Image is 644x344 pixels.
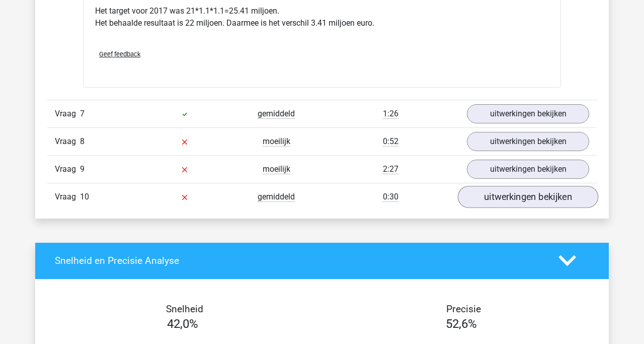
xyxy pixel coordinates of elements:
span: 9 [80,164,85,174]
span: 52,6% [446,317,477,331]
span: 10 [80,192,89,201]
span: Vraag [55,135,80,148]
span: 42,0% [167,317,198,331]
h4: Snelheid [55,303,314,315]
span: 2:27 [383,164,398,174]
h4: Precisie [334,303,593,315]
span: Geef feedback [99,50,140,58]
span: 7 [80,109,85,118]
span: Vraag [55,108,80,120]
p: Het target voor 2017 was 21*1.1*1.1=25.41 miljoen. Het behaalde resultaat is 22 miljoen. Daarmee ... [95,5,549,29]
span: gemiddeld [258,192,295,202]
span: 1:26 [383,109,398,119]
a: uitwerkingen bekijken [467,160,589,179]
span: 0:30 [383,192,398,202]
h4: Snelheid en Precisie Analyse [55,255,543,266]
span: 0:52 [383,136,398,147]
span: moeilijk [263,136,290,147]
a: uitwerkingen bekijken [467,104,589,123]
span: gemiddeld [258,109,295,119]
span: 8 [80,136,85,146]
span: moeilijk [263,164,290,174]
span: Vraag [55,191,80,203]
a: uitwerkingen bekijken [458,186,598,208]
a: uitwerkingen bekijken [467,132,589,151]
span: Vraag [55,163,80,175]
